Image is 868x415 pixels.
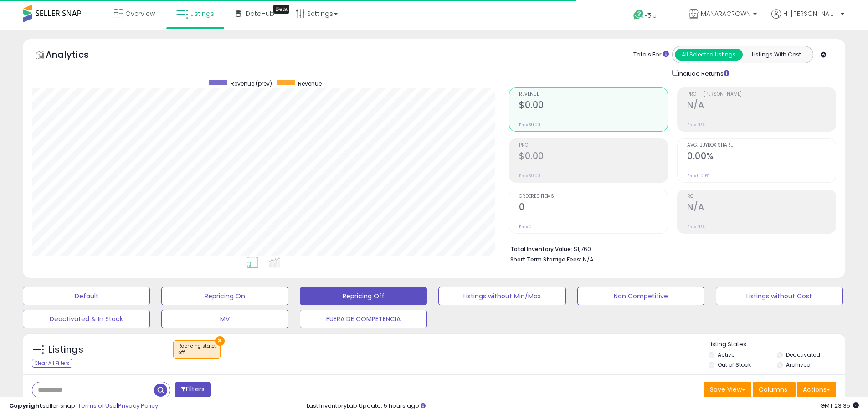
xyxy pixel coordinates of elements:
button: All Selected Listings [675,49,743,61]
h5: Analytics [46,48,107,63]
b: Short Term Storage Fees: [510,256,581,263]
div: seller snap | | [9,402,158,410]
small: Prev: 0 [519,224,532,230]
label: Deactivated [786,351,820,359]
h2: $0.00 [519,100,668,112]
button: Non Competitive [577,287,704,305]
span: Revenue [298,80,322,87]
label: Out of Stock [718,361,751,369]
div: Last InventoryLab Update: 5 hours ago. [307,402,859,410]
i: Get Help [633,9,644,20]
span: Hi [PERSON_NAME] [783,9,838,18]
strong: Copyright [9,401,42,410]
button: Save View [704,382,751,397]
button: FUERA DE COMPETENCIA [300,310,427,328]
span: N/A [583,255,594,264]
button: Columns [753,382,796,397]
span: Avg. Buybox Share [687,143,836,148]
p: Listing States: [709,340,845,349]
li: $1,760 [510,243,829,254]
h2: N/A [687,202,836,214]
h5: Listings [48,343,83,356]
span: MANARACROWN [701,9,750,18]
span: Revenue [519,92,668,97]
button: Listings without Cost [716,287,843,305]
span: Profit [PERSON_NAME] [687,92,836,97]
div: Tooltip anchor [273,5,289,14]
h2: N/A [687,100,836,112]
b: Total Inventory Value: [510,245,572,253]
small: Prev: N/A [687,224,705,230]
small: Prev: 0.00% [687,173,709,179]
h2: 0.00% [687,151,836,163]
a: Privacy Policy [118,401,158,410]
a: Hi [PERSON_NAME] [771,9,844,30]
button: Repricing On [161,287,288,305]
span: Ordered Items [519,194,668,199]
label: Archived [786,361,811,369]
button: Listings without Min/Max [438,287,565,305]
div: Clear All Filters [32,359,72,368]
button: MV [161,310,288,328]
button: Filters [175,382,211,398]
span: Repricing state : [178,343,216,356]
span: DataHub [246,9,274,18]
h2: $0.00 [519,151,668,163]
button: Actions [797,382,836,397]
div: Include Returns [665,68,740,78]
label: Active [718,351,734,359]
button: Repricing Off [300,287,427,305]
small: Prev: N/A [687,122,705,128]
button: Default [23,287,150,305]
a: Terms of Use [78,401,117,410]
button: Listings With Cost [742,49,810,61]
small: Prev: $0.00 [519,122,540,128]
h2: 0 [519,202,668,214]
button: Deactivated & In Stock [23,310,150,328]
span: Revenue (prev) [231,80,272,87]
button: × [215,336,225,346]
span: Help [644,12,657,20]
small: Prev: $0.00 [519,173,540,179]
a: Help [626,2,674,30]
div: Totals For [633,51,669,59]
span: ROI [687,194,836,199]
div: off [178,349,216,356]
span: 2025-09-8 23:35 GMT [820,401,859,410]
span: Columns [759,385,787,394]
span: Overview [125,9,155,18]
span: Listings [190,9,214,18]
span: Profit [519,143,668,148]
